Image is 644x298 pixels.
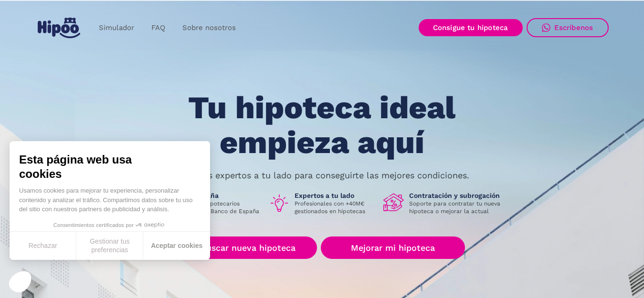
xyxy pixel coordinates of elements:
[175,172,469,179] p: Nuestros expertos a tu lado para conseguirte las mejores condiciones.
[295,191,376,200] h1: Expertos a tu lado
[90,19,143,37] a: Simulador
[163,200,261,215] p: Intermediarios hipotecarios regulados por el Banco de España
[179,236,317,259] a: Buscar nueva hipoteca
[295,200,376,215] p: Profesionales con +40M€ gestionados en hipotecas
[527,18,609,37] a: Escríbenos
[143,19,174,37] a: FAQ
[36,14,83,42] a: home
[409,191,507,200] h1: Contratación y subrogación
[321,236,465,259] a: Mejorar mi hipoteca
[419,19,523,36] a: Consigue tu hipoteca
[409,200,507,215] p: Soporte para contratar tu nueva hipoteca o mejorar la actual
[163,191,261,200] h1: Banco de España
[141,91,503,160] h1: Tu hipoteca ideal empieza aquí
[174,19,244,37] a: Sobre nosotros
[554,23,593,32] div: Escríbenos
